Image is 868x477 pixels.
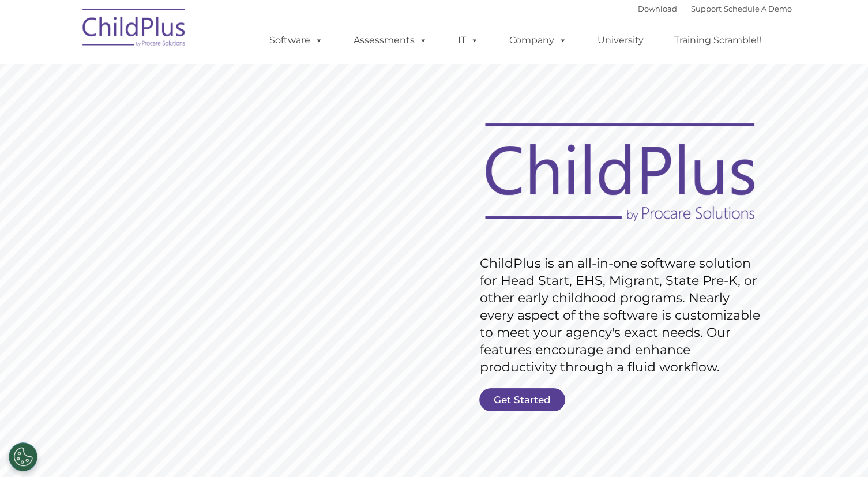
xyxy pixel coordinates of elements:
[479,388,565,411] a: Get Started
[638,4,677,13] a: Download
[638,4,792,13] font: |
[342,29,439,52] a: Assessments
[9,442,37,471] button: Cookies Settings
[724,4,792,13] a: Schedule A Demo
[498,29,578,52] a: Company
[446,29,490,52] a: IT
[663,29,773,52] a: Training Scramble!!
[77,1,192,58] img: ChildPlus by Procare Solutions
[480,255,766,376] rs-layer: ChildPlus is an all-in-one software solution for Head Start, EHS, Migrant, State Pre-K, or other ...
[258,29,335,52] a: Software
[586,29,655,52] a: University
[691,4,722,13] a: Support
